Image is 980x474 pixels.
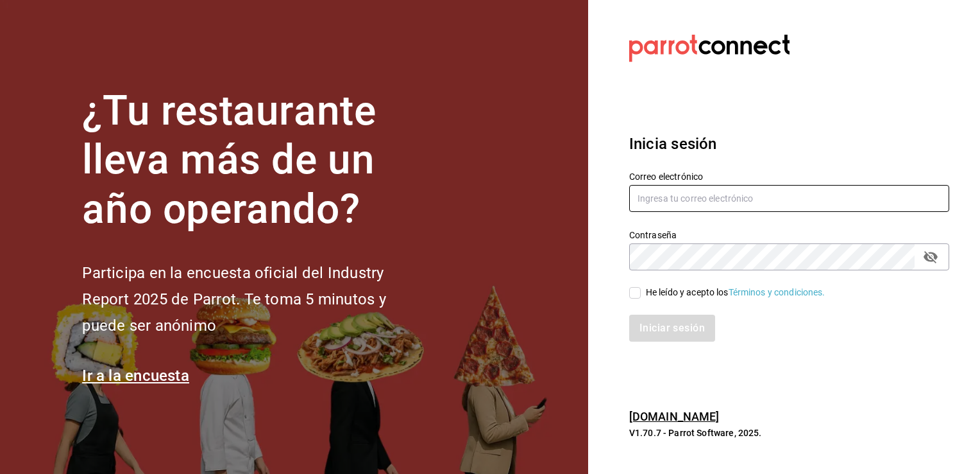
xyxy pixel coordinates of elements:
[920,246,942,268] button: passwordField
[629,171,949,180] label: Correo electrónico
[629,230,949,239] label: Contraseña
[629,426,949,439] p: V1.70.7 - Parrot Software, 2025.
[729,287,825,297] a: Términos y condiciones.
[629,410,720,423] a: [DOMAIN_NAME]
[646,286,825,299] div: He leído y acepto los
[82,367,189,385] a: Ir a la encuesta
[629,132,949,155] h3: Inicia sesión
[82,87,428,234] h1: ¿Tu restaurante lleva más de un año operando?
[82,260,428,338] h2: Participa en la encuesta oficial del Industry Report 2025 de Parrot. Te toma 5 minutos y puede se...
[629,185,949,212] input: Ingresa tu correo electrónico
